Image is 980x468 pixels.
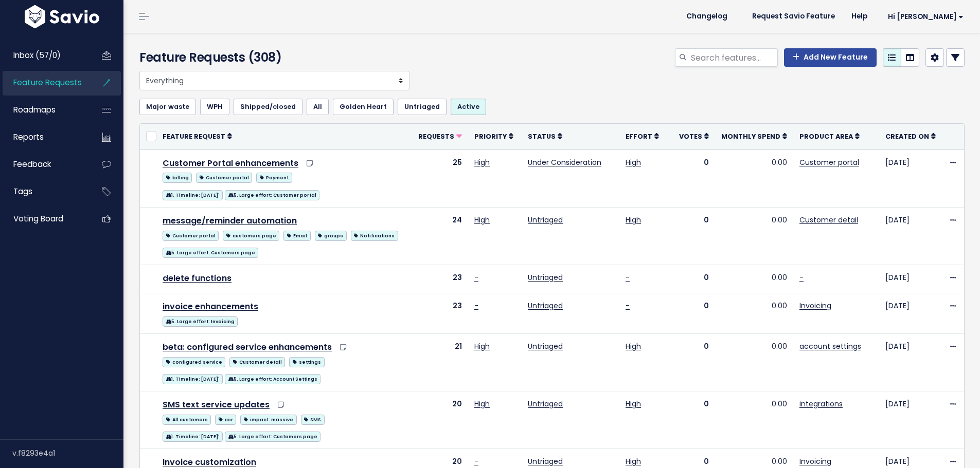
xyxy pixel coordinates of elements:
a: Customer detail [229,355,285,368]
a: - [626,272,630,283]
td: 20 [412,391,468,449]
td: 0 [673,334,715,391]
td: 24 [412,207,468,265]
a: - [474,301,478,311]
span: 1. Timeline: [DATE]' [163,190,223,200]
a: Tags [3,180,85,203]
a: Reports [3,125,85,149]
a: message/reminder automation [163,215,297,227]
a: Roadmaps [3,98,85,122]
a: Effort [626,131,659,141]
a: Add New Feature [784,48,877,67]
span: Inbox (57/0) [13,50,61,61]
a: Email [283,229,310,241]
span: 1. Timeline: [DATE]' [163,432,223,442]
a: Feature Requests [3,71,85,95]
a: Help [843,9,876,24]
span: Changelog [686,13,727,20]
span: Created On [885,132,929,141]
a: Customer detail [799,215,858,225]
span: groups [315,231,347,241]
a: Under Consideration [528,157,601,167]
span: Votes [679,132,702,141]
span: Notifications [351,231,398,241]
td: [DATE] [879,334,942,391]
a: customers page [223,229,279,241]
a: 5. Large effort: Customers page [225,429,320,442]
a: All customers [163,413,211,425]
a: Created On [885,131,936,141]
span: Customer portal [196,173,252,183]
span: Monthly spend [721,132,780,141]
a: Untriaged [398,99,447,115]
td: 0 [673,293,715,334]
h4: Feature Requests (308) [139,48,404,67]
a: Invoicing [799,456,831,466]
a: - [799,272,804,283]
span: Payment [256,173,292,183]
span: Feedback [13,159,51,170]
a: Untriaged [528,215,563,225]
span: Reports [13,132,44,142]
span: Priority [474,132,507,141]
span: billing [163,173,192,183]
a: Customer portal [799,157,859,167]
a: High [626,456,641,466]
a: Notifications [351,229,398,241]
a: 5. Large effort: Customers page [163,246,258,258]
a: Golden Heart [333,99,394,115]
td: 21 [412,334,468,391]
td: [DATE] [879,391,942,449]
td: [DATE] [879,265,942,293]
a: billing [163,171,192,183]
a: Untriaged [528,456,563,466]
a: integrations [799,399,843,409]
a: WPH [200,99,229,115]
a: invoice enhancements [163,301,258,312]
span: Effort [626,132,652,141]
span: Voting Board [13,213,63,224]
td: [DATE] [879,293,942,334]
td: 0 [673,207,715,265]
a: csr [215,413,236,425]
a: Payment [256,171,292,183]
a: settings [289,355,324,368]
span: Hi [PERSON_NAME] [888,13,964,21]
td: 25 [412,149,468,207]
a: High [626,399,641,409]
a: Customer portal [196,171,252,183]
a: delete functions [163,272,231,284]
a: - [626,301,630,311]
a: configured service [163,355,225,368]
a: Status [528,131,562,141]
a: 1. Timeline: [DATE]' [163,188,223,201]
ul: Filter feature requests [139,99,965,115]
a: 1. Timeline: [DATE]' [163,429,223,442]
a: 5. Large effort: Customer portal [225,188,319,201]
a: Request Savio Feature [744,9,843,24]
span: Customer detail [229,357,285,367]
div: v.f8293e4a1 [12,440,123,466]
td: 23 [412,293,468,334]
span: Customer portal [163,231,219,241]
a: Priority [474,131,513,141]
span: Tags [13,186,32,197]
a: account settings [799,341,861,351]
span: impact: massive [240,415,296,425]
span: 5. Large effort: Account Settings [225,374,320,384]
span: Feature Request [163,132,225,141]
td: 0.00 [715,391,793,449]
span: Product Area [799,132,853,141]
td: 0.00 [715,207,793,265]
a: Customer portal [163,229,219,241]
a: beta: configured service enhancements [163,341,332,353]
span: Status [528,132,556,141]
a: Shipped/closed [234,99,302,115]
span: 5. Large effort: Customers page [225,432,320,442]
a: High [626,157,641,167]
span: SMS [301,415,325,425]
a: Untriaged [528,399,563,409]
td: 0.00 [715,293,793,334]
span: csr [215,415,236,425]
a: Untriaged [528,272,563,283]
